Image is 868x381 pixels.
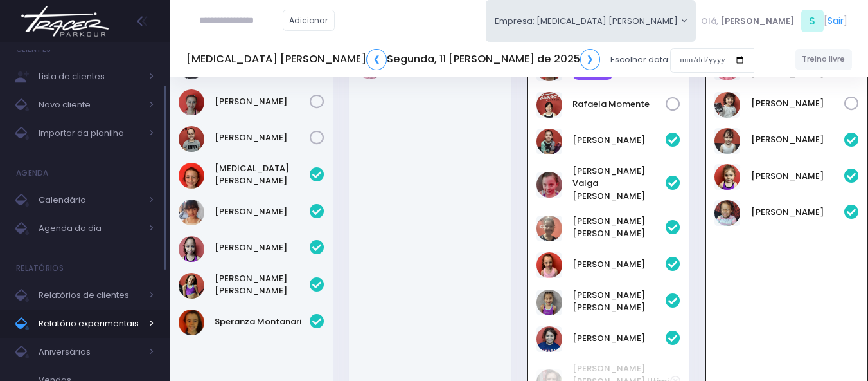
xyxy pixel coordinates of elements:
[701,15,718,28] span: Olá,
[536,172,562,198] img: Isabela Maximiano Valga Neves
[179,200,204,225] img: Julia Bergo Costruba
[714,164,740,190] img: Laura Voccio
[215,131,310,144] a: [PERSON_NAME]
[39,220,141,237] span: Agenda do dia
[572,289,666,314] a: [PERSON_NAME] [PERSON_NAME]
[751,206,845,219] a: [PERSON_NAME]
[366,49,387,70] a: ❮
[179,89,204,115] img: Clara Venegas
[536,252,562,278] img: Liz Valotto
[179,163,204,189] img: Allegra Montanari Ferreira
[572,134,666,147] a: [PERSON_NAME]
[751,97,845,110] a: [PERSON_NAME]
[572,165,666,203] a: [PERSON_NAME] Valga [PERSON_NAME]
[179,126,204,152] img: Maite Magri Loureiro
[801,10,824,32] span: S
[572,258,666,271] a: [PERSON_NAME]
[828,14,844,28] a: Sair
[179,273,204,299] img: Manuela Ary Madruga
[751,133,845,146] a: [PERSON_NAME]
[215,95,310,108] a: [PERSON_NAME]
[179,236,204,262] img: Luiza Lima Marinelli
[39,287,141,304] span: Relatórios de clientes
[696,6,852,35] div: [ ]
[795,49,853,70] a: Treino livre
[39,315,141,332] span: Relatório experimentais
[714,200,740,226] img: Malu Souza de Carvalho
[720,15,795,28] span: [PERSON_NAME]
[39,125,141,142] span: Importar da planilha
[536,290,562,315] img: Martina Caparroz Carmona
[215,162,310,187] a: [MEDICAL_DATA][PERSON_NAME]
[536,216,562,241] img: Laura Alycia Ventura de Souza
[714,128,740,154] img: Izzie de Souza Santiago Pinheiro
[215,315,310,328] a: Speranza Montanari
[16,160,49,186] h4: Agenda
[39,344,141,360] span: Aniversários
[714,92,740,118] img: Beatriz Rocha Stein
[179,310,204,335] img: Speranza Montanari Ferreira
[16,256,64,281] h4: Relatórios
[536,326,562,352] img: Ágatha Fernandes Freire
[283,10,335,31] a: Adicionar
[215,205,310,218] a: [PERSON_NAME]
[580,49,601,70] a: ❯
[536,129,562,154] img: Gabriela Gyurkovits
[215,272,310,297] a: [PERSON_NAME] [PERSON_NAME]
[186,45,754,75] div: Escolher data:
[39,97,141,113] span: Novo cliente
[39,68,141,85] span: Lista de clientes
[572,215,666,240] a: [PERSON_NAME] [PERSON_NAME]
[215,241,310,254] a: [PERSON_NAME]
[751,170,845,183] a: [PERSON_NAME]
[572,332,666,345] a: [PERSON_NAME]
[39,192,141,209] span: Calendário
[186,49,600,70] h5: [MEDICAL_DATA] [PERSON_NAME] Segunda, 11 [PERSON_NAME] de 2025
[536,92,562,118] img: Rafaela momente peres
[572,98,666,111] a: Rafaela Momente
